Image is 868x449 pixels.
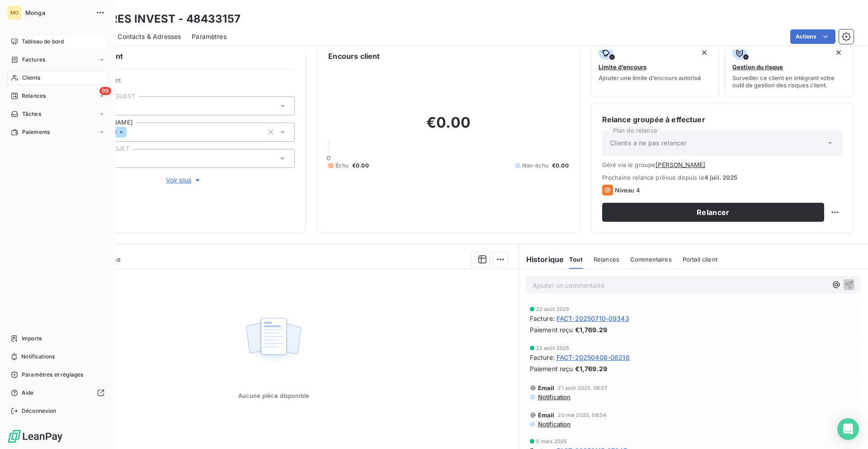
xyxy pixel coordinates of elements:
[22,110,41,118] span: Tâches
[352,162,369,170] span: €0.00
[328,114,568,141] h2: €0.00
[238,392,309,399] span: Aucune pièce disponible
[22,56,45,64] span: Factures
[21,353,55,361] span: Notifications
[7,386,108,400] a: Aide
[118,32,181,41] span: Contacts & Adresses
[536,306,570,312] span: 22 août 2025
[335,162,349,170] span: Échu
[7,5,22,20] div: MO
[575,364,607,373] span: €1,769.29
[530,364,573,373] span: Paiement reçu
[599,63,646,71] span: Limite d’encours
[327,154,330,162] span: 0
[22,334,42,343] span: Imports
[732,63,783,71] span: Gestion du risque
[602,161,842,168] span: Géré via le groupe
[594,256,619,263] span: Relances
[245,313,302,369] img: Empty state
[7,89,108,103] a: 99Relances
[530,325,573,334] span: Paiement reçu
[538,384,555,392] span: Email
[610,139,687,148] span: Clients a ne pas relancer
[22,128,50,136] span: Paiements
[536,345,570,351] span: 22 août 2025
[55,51,295,62] h6: Informations client
[22,38,64,46] span: Tableau de bord
[790,29,835,44] button: Actions
[7,331,108,346] a: Imports
[538,411,555,419] span: Email
[591,39,720,97] button: Limite d’encoursAjouter une limite d’encours autorisé
[536,439,567,444] span: 5 mars 2025
[569,256,583,263] span: Tout
[25,9,90,16] span: Monga
[558,385,607,391] span: 21 août 2025, 08:57
[22,371,83,379] span: Paramètres et réglages
[557,353,630,362] span: FACT-20250408-08216
[7,34,108,49] a: Tableau de bord
[328,51,380,62] h6: Encours client
[166,176,202,185] span: Voir plus
[80,11,241,27] h3: CASTRES INVEST - 48433157
[683,256,717,263] span: Portail client
[7,429,63,444] img: Logo LeanPay
[7,368,108,382] a: Paramètres et réglages
[530,353,555,362] span: Facture :
[656,161,705,168] button: [PERSON_NAME]
[127,128,134,136] input: Ajouter une valeur
[558,412,606,418] span: 20 mai 2025, 08:54
[73,76,295,89] span: Propriétés Client
[602,174,842,181] span: Prochaine relance prévue depuis le
[575,325,607,334] span: €1,769.29
[522,162,548,170] span: Non-échu
[7,125,108,139] a: Paiements
[837,418,859,440] div: Open Intercom Messenger
[602,203,824,222] button: Relancer
[630,256,672,263] span: Commentaires
[704,174,738,181] span: 4 juil. 2025
[602,114,842,125] h6: Relance groupée à effectuer
[557,314,629,323] span: FACT-20250710-09343
[7,71,108,85] a: Clients
[192,32,226,41] span: Paramètres
[22,407,57,415] span: Déconnexion
[519,254,564,265] h6: Historique
[530,314,555,323] span: Facture :
[732,74,846,89] span: Surveiller ce client en intégrant votre outil de gestion des risques client.
[73,175,295,185] button: Voir plus
[599,74,701,81] span: Ajouter une limite d’encours autorisé
[552,162,569,170] span: €0.00
[7,107,108,121] a: Tâches
[22,92,46,100] span: Relances
[537,420,571,428] span: Notification
[615,186,640,194] span: Niveau 4
[725,39,854,97] button: Gestion du risqueSurveiller ce client en intégrant votre outil de gestion des risques client.
[537,393,571,401] span: Notification
[99,87,111,95] span: 99
[22,389,34,397] span: Aide
[7,53,108,67] a: Factures
[22,74,40,82] span: Clients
